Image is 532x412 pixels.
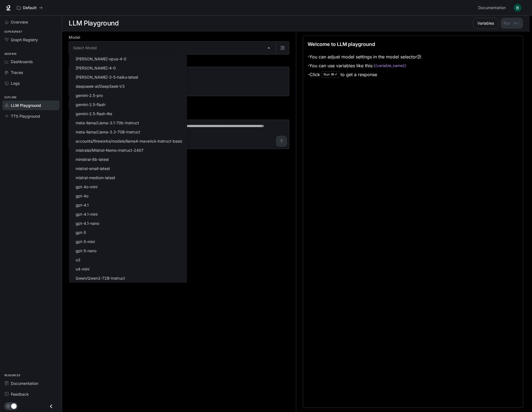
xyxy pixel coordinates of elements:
p: gemini-2.5-flash-lite [76,111,112,117]
p: gpt-4.1-mini [76,211,98,217]
p: gpt-4o-mini [76,184,97,190]
p: [PERSON_NAME]-4-0 [76,65,116,71]
p: gpt-4.1 [76,202,89,208]
p: meta-llama/Llama-3.1-70b-Instruct [76,120,139,126]
p: meta-llama/Llama-3.3-70B-Instruct [76,129,140,135]
p: gpt-5-mini [76,239,95,244]
p: ministral-8b-latest [76,156,109,162]
p: [PERSON_NAME]-3-5-haiku-latest [76,74,138,80]
p: gpt-4.1-nano [76,220,99,226]
p: Qwen/Qwen2-72B-Instruct [76,275,125,281]
p: o3 [76,257,80,263]
p: gpt-4o [76,193,88,199]
p: o4-mini [76,266,89,272]
p: [PERSON_NAME]-opus-4-0 [76,56,126,62]
p: mistral-small-latest [76,166,110,171]
p: accounts/fireworks/models/llama4-maverick-instruct-basic [76,138,183,144]
p: gpt-5-nano [76,248,96,254]
p: gemini-2.5-pro [76,92,103,98]
p: gpt-5 [76,230,86,235]
p: mistralai/Mistral-Nemo-Instruct-2407 [76,147,144,153]
p: deepseek-ai/DeepSeek-V3 [76,83,125,89]
p: mistral-medium-latest [76,175,115,181]
p: gemini-2.5-flash [76,102,105,107]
